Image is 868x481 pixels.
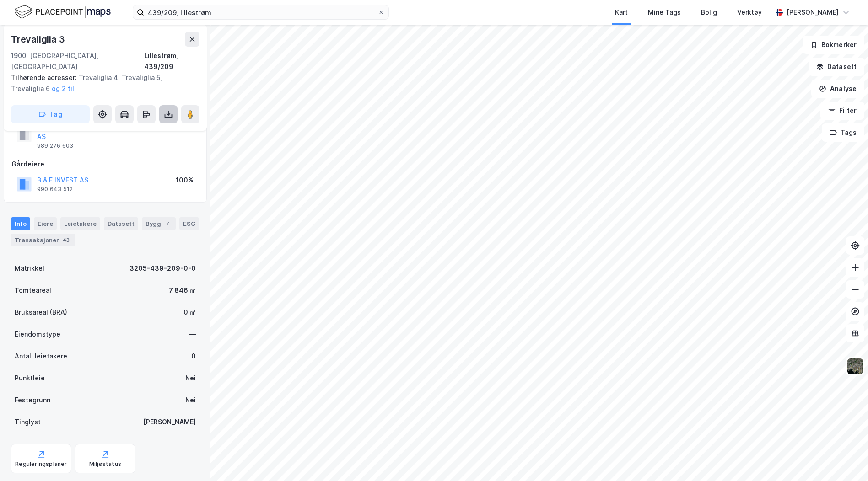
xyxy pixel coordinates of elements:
[701,7,717,18] div: Bolig
[34,217,57,230] div: Eiere
[15,329,60,340] div: Eiendomstype
[846,358,864,375] img: 9k=
[820,102,864,120] button: Filter
[104,217,138,230] div: Datasett
[15,285,51,296] div: Tomteareal
[615,7,628,18] div: Kart
[191,351,196,362] div: 0
[787,7,839,18] div: [PERSON_NAME]
[15,395,50,406] div: Festegrunn
[89,460,121,468] div: Miljøstatus
[189,329,196,340] div: —
[11,50,144,72] div: 1900, [GEOGRAPHIC_DATA], [GEOGRAPHIC_DATA]
[822,123,864,142] button: Tags
[737,7,762,18] div: Verktøy
[60,217,100,230] div: Leietakere
[37,186,73,193] div: 990 643 512
[11,159,199,170] div: Gårdeiere
[811,80,864,98] button: Analyse
[144,5,377,19] input: Søk på adresse, matrikkel, gårdeiere, leietakere eller personer
[163,219,172,228] div: 7
[11,105,90,123] button: Tag
[169,285,196,296] div: 7 846 ㎡
[129,263,196,274] div: 3205-439-209-0-0
[822,437,868,481] iframe: Chat Widget
[803,36,864,54] button: Bokmerker
[648,7,681,18] div: Mine Tags
[11,217,30,230] div: Info
[11,74,79,81] span: Tilhørende adresser:
[142,217,176,230] div: Bygg
[15,263,44,274] div: Matrikkel
[15,307,67,318] div: Bruksareal (BRA)
[61,235,71,245] div: 43
[37,142,73,150] div: 989 276 603
[15,373,45,384] div: Punktleie
[183,307,196,318] div: 0 ㎡
[15,417,41,428] div: Tinglyst
[185,395,196,406] div: Nei
[15,460,67,468] div: Reguleringsplaner
[809,58,864,76] button: Datasett
[11,234,75,246] div: Transaksjoner
[185,373,196,384] div: Nei
[15,4,111,20] img: logo.f888ab2527a4732fd821a326f86c7f29.svg
[144,50,199,72] div: Lillestrøm, 439/209
[822,437,868,481] div: Kontrollprogram for chat
[11,72,192,94] div: Trevaliglia 4, Trevaliglia 5, Trevaliglia 6
[143,417,196,428] div: [PERSON_NAME]
[179,217,199,230] div: ESG
[176,175,194,186] div: 100%
[15,351,67,362] div: Antall leietakere
[11,32,66,47] div: Trevaliglia 3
